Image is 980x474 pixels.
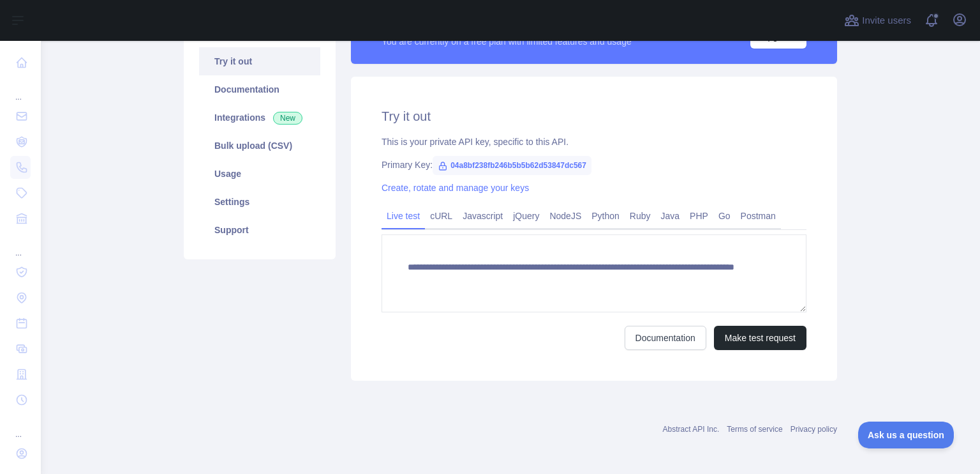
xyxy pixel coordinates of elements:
a: Integrations New [199,103,320,132]
a: Live test [382,206,425,226]
a: Go [713,206,736,226]
a: Privacy policy [791,425,837,434]
a: Documentation [625,326,706,350]
a: Bulk upload (CSV) [199,132,320,160]
a: Documentation [199,75,320,103]
a: Usage [199,160,320,188]
a: Java [656,206,685,226]
a: Javascript [457,206,508,226]
a: Create, rotate and manage your keys [382,183,529,193]
div: You are currently on a free plan with limited features and usage [382,35,632,48]
button: Make test request [714,326,806,350]
h2: Try it out [382,107,806,125]
a: Settings [199,188,320,216]
a: Try it out [199,47,320,75]
div: Primary Key: [382,158,806,171]
a: Python [586,206,625,226]
a: jQuery [508,206,544,226]
a: NodeJS [544,206,586,226]
a: Abstract API Inc. [663,425,720,434]
span: Invite users [862,13,911,28]
div: ... [10,414,31,440]
span: New [273,112,302,125]
button: Invite users [842,10,914,31]
a: cURL [425,206,457,226]
div: ... [10,77,31,102]
div: ... [10,233,31,258]
a: PHP [685,206,713,226]
div: This is your private API key, specific to this API. [382,135,806,148]
a: Ruby [625,206,656,226]
a: Terms of service [727,425,782,434]
a: Support [199,216,320,244]
span: 04a8bf238fb246b5b5b62d53847dc567 [433,156,591,175]
iframe: Toggle Customer Support [858,422,954,448]
a: Postman [736,206,781,226]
